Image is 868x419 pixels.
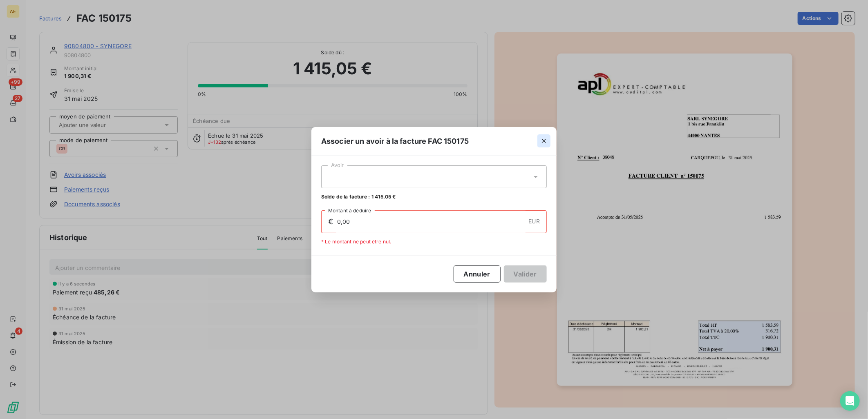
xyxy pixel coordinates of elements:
[321,238,391,245] span: * Le montant ne peut être nul.
[371,193,396,201] span: 1 415,05 €
[454,265,501,283] button: Annuler
[321,136,469,147] span: Associer un avoir à la facture FAC 150175
[321,193,370,201] span: Solde de la facture :
[840,391,860,411] div: Open Intercom Messenger
[504,265,547,283] button: Valider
